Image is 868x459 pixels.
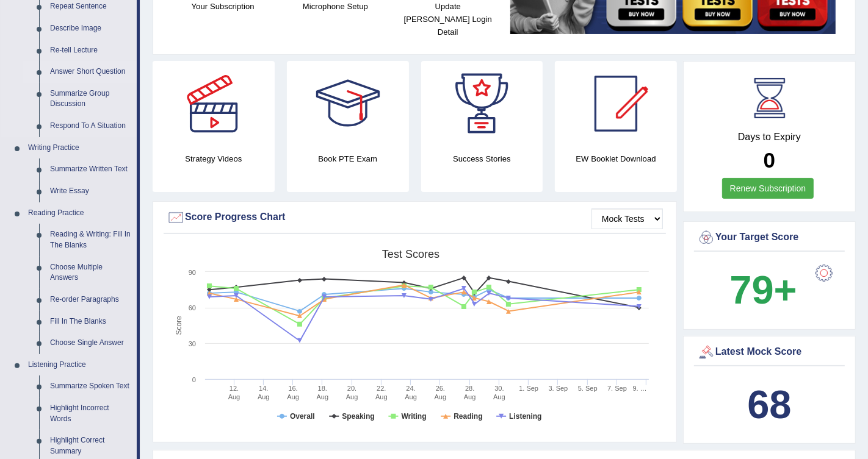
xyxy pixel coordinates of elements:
[45,375,137,397] a: Summarize Spoken Text
[23,202,137,224] a: Reading Practice
[45,61,137,83] a: Answer Short Question
[45,397,137,430] a: Highlight Incorrect Words
[465,385,474,392] tspan: 28.
[189,269,196,276] text: 90
[318,385,327,392] tspan: 18.
[189,304,196,311] text: 60
[578,385,598,392] tspan: 5. Sep
[435,393,447,400] tspan: Aug
[607,385,627,392] tspan: 7. Sep
[633,385,647,392] tspan: 9. …
[347,385,356,392] tspan: 20.
[288,385,297,392] tspan: 16.
[454,412,482,421] tspan: Reading
[519,385,538,392] tspan: 1. Sep
[167,208,663,227] div: Score Progress Chart
[23,354,137,376] a: Listening Practice
[45,224,137,256] a: Reading & Writing: Fill In The Blanks
[436,385,445,392] tspan: 26.
[45,83,137,115] a: Summarize Group Discussion
[555,152,677,165] h4: EW Booklet Download
[747,382,791,427] b: 68
[346,393,358,400] tspan: Aug
[228,393,241,400] tspan: Aug
[45,158,137,180] a: Summarize Written Text
[405,393,417,400] tspan: Aug
[342,412,374,421] tspan: Speaking
[192,376,196,383] text: 0
[287,152,409,165] h4: Book PTE Exam
[464,393,476,400] tspan: Aug
[259,385,268,392] tspan: 14.
[45,115,137,137] a: Respond To A Situation
[153,152,275,165] h4: Strategy Videos
[45,289,137,311] a: Re-order Paragraphs
[697,229,842,247] div: Your Target Score
[23,137,137,159] a: Writing Practice
[290,412,315,421] tspan: Overall
[375,393,388,400] tspan: Aug
[287,393,299,400] tspan: Aug
[722,178,814,199] a: Renew Subscription
[45,257,137,289] a: Choose Multiple Answers
[45,332,137,354] a: Choose Single Answer
[697,132,842,143] h4: Days to Expiry
[175,316,183,335] tspan: Score
[421,152,543,165] h4: Success Stories
[764,148,775,172] b: 0
[377,385,386,392] tspan: 22.
[401,412,426,421] tspan: Writing
[406,385,415,392] tspan: 24.
[45,18,137,40] a: Describe Image
[258,393,270,400] tspan: Aug
[697,343,842,361] div: Latest Mock Score
[45,311,137,333] a: Fill In The Blanks
[382,248,439,260] tspan: Test scores
[494,385,504,392] tspan: 30.
[549,385,568,392] tspan: 3. Sep
[509,412,541,421] tspan: Listening
[729,268,797,312] b: 79+
[189,340,196,347] text: 30
[493,393,505,400] tspan: Aug
[230,385,239,392] tspan: 12.
[45,180,137,202] a: Write Essay
[45,40,137,62] a: Re-tell Lecture
[317,393,329,400] tspan: Aug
